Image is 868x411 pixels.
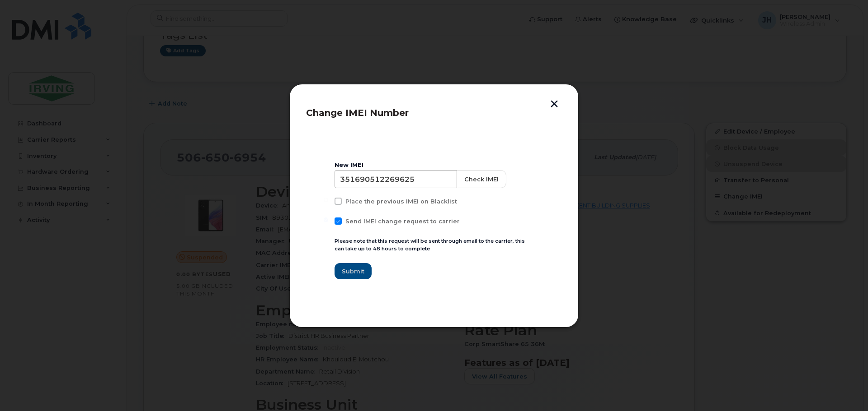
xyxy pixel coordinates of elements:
span: Send IMEI change request to carrier [345,218,460,225]
span: Place the previous IMEI on Blacklist [345,198,457,205]
button: Submit [335,263,372,279]
div: New IMEI [335,162,533,169]
span: Submit [342,267,364,276]
input: Place the previous IMEI on Blacklist [324,198,328,202]
input: Send IMEI change request to carrier [324,217,328,222]
button: Check IMEI [457,170,506,188]
span: Change IMEI Number [306,107,409,118]
small: Please note that this request will be sent through email to the carrier, this can take up to 48 h... [335,238,525,252]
